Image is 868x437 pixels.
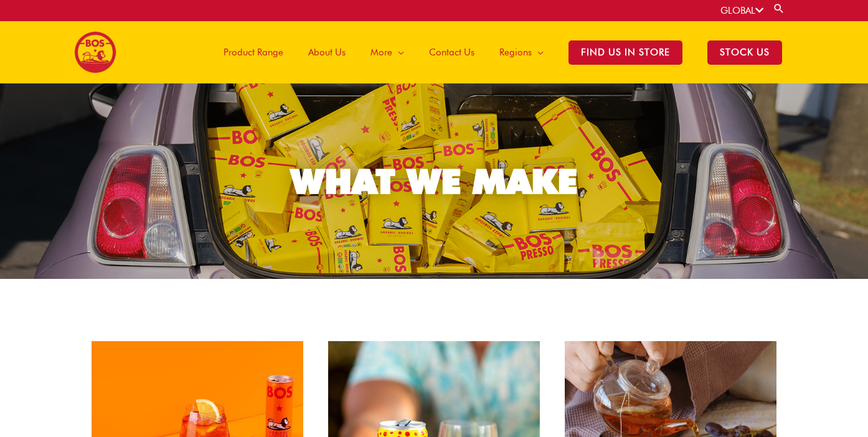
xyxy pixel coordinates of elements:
span: Find Us in Store [568,40,682,65]
a: About Us [296,21,358,83]
span: Product Range [224,34,283,71]
a: More [358,21,417,83]
span: About Us [308,34,346,71]
a: STOCK US [695,21,795,83]
a: GLOBAL [720,5,763,16]
div: WHAT WE MAKE [291,164,577,199]
span: Regions [499,34,532,71]
img: BOS logo finals-200px [74,31,116,73]
span: Contact Us [429,34,474,71]
a: Search button [773,2,785,14]
a: Regions [487,21,556,83]
a: Find Us in Store [556,21,695,83]
nav: Site Navigation [202,21,795,83]
span: More [370,34,392,71]
span: STOCK US [707,40,782,65]
a: Product Range [211,21,296,83]
a: Contact Us [417,21,487,83]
